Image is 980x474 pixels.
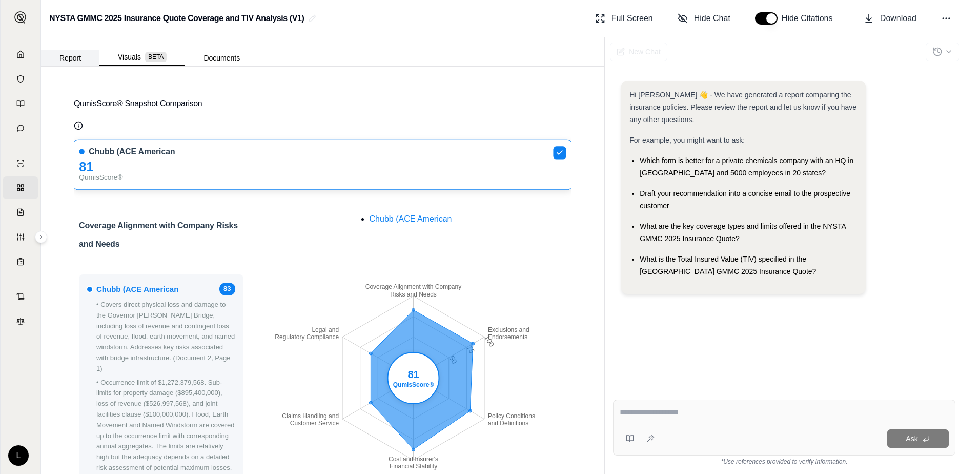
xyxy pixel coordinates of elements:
[3,226,38,248] a: Custom Report
[10,7,31,28] button: Expand sidebar
[3,201,38,224] a: Claim Coverage
[629,136,745,144] span: For example, you might want to ask:
[74,87,571,120] button: QumisScore® Snapshot Comparison
[640,255,816,275] span: What is the Total Insured Value (TIV) specified in the [GEOGRAPHIC_DATA] GMMC 2025 Insurance Quote?
[3,285,38,308] a: Contract Analysis
[640,189,850,210] span: Draft your recommendation into a concise email to the prospective customer
[99,49,185,66] button: Visuals
[487,420,528,427] tspan: and Definitions
[673,8,734,29] button: Hide Chat
[487,326,529,333] tspan: Exclusions and
[312,326,339,333] tspan: Legal and
[906,434,917,443] span: Ask
[389,463,437,470] tspan: Financial Stability
[390,291,437,298] tspan: Risks and Needs
[487,412,535,420] tspan: Policy Conditions
[880,12,916,25] span: Download
[640,222,846,243] span: What are the key coverage types and limits offered in the NYSTA GMMC 2025 Insurance Quote?
[860,8,921,29] button: Download
[35,231,47,243] button: Expand sidebar
[89,147,175,157] span: Chubb (ACE American
[96,300,235,374] p: • Covers direct physical loss and damage to the Governor [PERSON_NAME] Bridge, including loss of ...
[389,456,438,463] tspan: Cost and Insurer's
[282,412,339,420] tspan: Claims Handling and
[591,8,657,29] button: Full Screen
[3,92,38,115] a: Prompt Library
[407,369,419,380] tspan: 81
[79,162,566,172] div: 81
[640,156,853,177] span: Which form is better for a private chemicals company with an HQ in [GEOGRAPHIC_DATA] and 5000 emp...
[79,216,249,260] h2: Coverage Alignment with Company Risks and Needs
[3,117,38,140] a: Chat
[219,283,235,295] span: 83
[487,334,527,341] tspan: Endorsements
[3,43,38,66] a: Home
[14,11,27,24] img: Expand sidebar
[8,445,29,466] div: L
[3,250,38,273] a: Coverage Table
[613,456,955,466] div: *Use references provided to verify information.
[185,50,258,66] button: Documents
[3,176,38,199] a: Policy Comparisons
[290,420,339,427] tspan: Customer Service
[782,12,839,25] span: Hide Citations
[629,91,856,124] span: Hi [PERSON_NAME] 👋 - We have generated a report comparing the insurance policies. Please review t...
[96,283,178,295] span: Chubb (ACE American
[79,172,566,183] div: QumisScore®
[887,429,949,448] button: Ask
[694,12,730,25] span: Hide Chat
[3,152,38,174] a: Single Policy
[483,334,496,348] tspan: 100
[393,381,434,388] tspan: QumisScore®
[275,334,339,341] tspan: Regulatory Compliance
[365,283,461,290] tspan: Coverage Alignment with Company
[41,50,99,66] button: Report
[370,214,452,223] span: Chubb (ACE American
[611,12,653,25] span: Full Screen
[3,310,38,332] a: Legal Search Engine
[74,121,83,130] button: Qumis Score Info
[49,9,304,28] h2: NYSTA GMMC 2025 Insurance Quote Coverage and TIV Analysis (V1)
[3,68,38,90] a: Documents Vault
[145,52,167,62] span: BETA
